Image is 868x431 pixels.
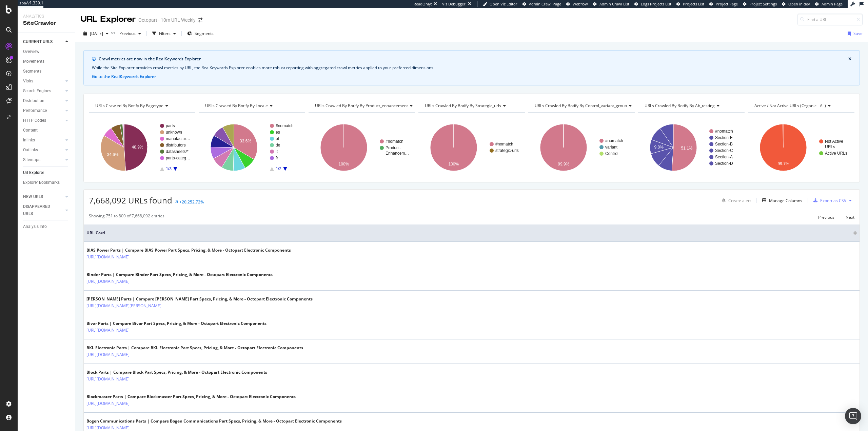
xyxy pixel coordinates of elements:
[276,156,278,160] text: fr
[150,28,179,39] button: Filters
[89,213,164,221] div: Showing 751 to 800 of 7,668,092 entries
[23,107,63,114] a: Performance
[83,50,860,85] div: info banner
[495,148,519,153] text: strategic-urls
[715,155,733,159] text: Section-A
[23,137,63,144] a: Inlinks
[634,1,671,7] a: Logs Projects List
[23,223,47,230] div: Analysis Info
[425,103,501,109] span: URLs Crawled By Botify By strategic_urls
[676,1,704,7] a: Projects List
[23,117,63,124] a: HTTP Codes
[23,58,44,65] div: Movements
[107,152,119,157] text: 34.6%
[386,145,401,150] text: Product-
[748,118,854,177] div: A chart.
[483,1,517,7] a: Open Viz Editor
[276,166,281,171] text: 1/2
[81,28,111,39] button: [DATE]
[825,144,835,149] text: URLs
[715,161,733,166] text: Section-D
[204,100,299,111] h4: URLs Crawled By Botify By locale
[846,214,854,220] div: Next
[111,30,117,36] span: vs
[23,179,60,186] div: Explorer Bookmarks
[749,1,777,6] span: Project Settings
[715,129,733,134] text: #nomatch
[184,28,216,39] button: Segments
[23,203,57,217] div: DISAPPEARED URLS
[23,19,70,27] div: SiteCrawler
[822,1,843,6] span: Admin Page
[573,1,588,6] span: Webflow
[418,118,525,177] svg: A chart.
[490,1,517,6] span: Open Viz Editor
[309,118,415,177] svg: A chart.
[716,1,738,6] span: Project Page
[528,118,635,177] div: A chart.
[605,138,623,143] text: #nomatch
[86,254,130,260] a: [URL][DOMAIN_NAME]
[166,156,190,160] text: parts-categ…
[86,400,130,407] a: [URL][DOMAIN_NAME]
[643,100,738,111] h4: URLs Crawled By Botify By ab_testing
[23,169,70,176] a: Url Explorer
[276,136,279,141] text: pt
[654,145,664,150] text: 9.8%
[338,162,349,166] text: 100%
[797,14,863,25] input: Find a URL
[23,38,53,45] div: CURRENT URLS
[23,78,33,85] div: Visits
[86,296,313,302] div: [PERSON_NAME] Parts | Compare [PERSON_NAME] Part Specs, Pricing, & More - Octopart Electronic Com...
[605,151,618,156] text: Control
[179,199,204,205] div: +20,252.72%
[23,127,38,134] div: Content
[641,1,671,6] span: Logs Projects List
[195,31,214,36] span: Segments
[166,130,182,135] text: unknown
[23,179,70,186] a: Explorer Bookmarks
[535,103,627,109] span: URLs Crawled By Botify By control_variant_group
[86,376,130,383] a: [URL][DOMAIN_NAME]
[23,203,63,217] a: DISAPPEARED URLS
[240,139,251,143] text: 33.6%
[166,143,186,148] text: distributors
[23,127,70,134] a: Content
[89,118,195,177] svg: A chart.
[23,58,70,65] a: Movements
[23,78,63,85] a: Visits
[117,28,144,39] button: Previous
[89,195,172,206] span: 7,668,092 URLs found
[638,118,745,177] svg: A chart.
[825,139,843,144] text: Not Active
[853,31,863,36] div: Save
[754,103,826,109] span: Active / Not Active URLs (organic - all)
[23,48,39,55] div: Overview
[198,18,202,22] div: arrow-right-arrow-left
[23,14,70,19] div: Analytics
[81,14,136,25] div: URL Explorer
[315,103,408,109] span: URLs Crawled By Botify By product_enhancement
[23,146,63,154] a: Outlinks
[23,156,40,163] div: Sitemaps
[23,48,70,55] a: Overview
[777,161,789,166] text: 99.7%
[86,230,852,236] span: URL Card
[23,87,63,95] a: Search Engines
[533,100,637,111] h4: URLs Crawled By Botify By control_variant_group
[558,162,569,166] text: 99.9%
[681,146,692,151] text: 51.1%
[743,1,777,7] a: Project Settings
[845,408,861,424] div: Open Intercom Messenger
[23,223,70,230] a: Analysis Info
[199,118,305,177] svg: A chart.
[414,1,432,7] div: ReadOnly:
[94,100,189,111] h4: URLs Crawled By Botify By pagetype
[86,327,130,334] a: [URL][DOMAIN_NAME]
[23,107,47,114] div: Performance
[86,247,291,253] div: BIAS Power Parts | Compare BIAS Power Part Specs, Pricing, & More - Octopart Electronic Components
